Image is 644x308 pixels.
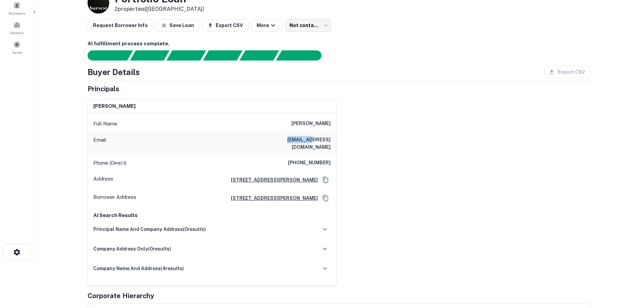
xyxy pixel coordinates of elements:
[93,245,171,253] h6: company address only ( 0 results)
[156,19,199,31] button: Save Loan
[93,226,206,233] h6: principal name and company address ( 0 results)
[93,211,331,219] p: AI Search Results
[93,265,184,272] h6: company name and address ( 4 results)
[202,19,248,31] button: Export CSV
[130,50,169,61] div: Your request is received and processing...
[93,159,126,167] p: Phone (Direct)
[288,159,331,167] h6: [PHONE_NUMBER]
[88,66,140,78] h4: Buyer Details
[93,193,136,203] p: Borrower Address
[166,50,206,61] div: Documents found, AI parsing details...
[88,19,153,31] button: Request Borrower Info
[115,5,204,13] p: 2 properties ([GEOGRAPHIC_DATA])
[225,176,318,184] a: [STREET_ADDRESS][PERSON_NAME]
[93,136,106,151] p: Email
[12,50,22,55] span: Saved
[203,50,242,61] div: Principals found, AI now looking for contact information...
[88,40,591,48] h6: AI fulfillment process complete.
[2,19,32,37] a: Contacts
[9,10,25,16] span: Borrowers
[291,120,331,128] h6: [PERSON_NAME]
[251,19,283,31] button: More
[610,254,644,286] iframe: Chat Widget
[2,38,32,56] a: Saved
[285,19,331,32] div: Not contacted
[88,291,154,301] h5: Corporate Hierarchy
[249,136,331,151] h6: [EMAIL_ADDRESS][DOMAIN_NAME]
[93,120,117,128] p: Full Name
[93,175,113,185] p: Address
[320,175,331,185] button: Copy Address
[320,193,331,203] button: Copy Address
[239,50,279,61] div: Principals found, still searching for contact information. This may take time...
[93,102,136,110] h6: [PERSON_NAME]
[276,50,330,61] div: AI fulfillment process complete.
[88,84,119,94] h5: Principals
[79,50,130,61] div: Sending borrower request to AI...
[10,30,24,35] span: Contacts
[225,194,318,202] a: [STREET_ADDRESS][PERSON_NAME]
